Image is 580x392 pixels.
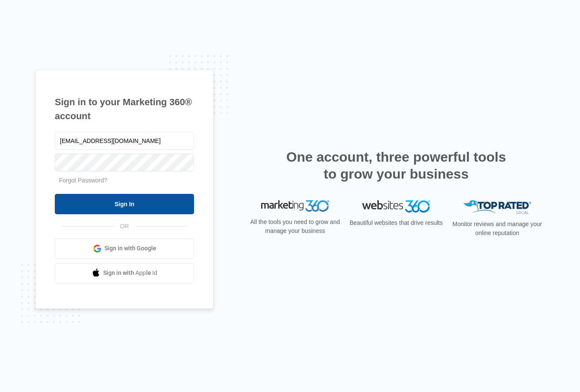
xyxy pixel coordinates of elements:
img: Websites 360 [362,200,430,213]
span: Sign in with Google [104,244,156,253]
p: Beautiful websites that drive results [349,218,444,227]
h2: One account, three powerful tools to grow your business [284,148,509,182]
img: Top Rated Local [463,200,531,214]
p: All the tools you need to grow and manage your business [248,218,343,235]
a: Forgot Password? [59,177,107,184]
h1: Sign in to your Marketing 360® account [55,95,194,123]
img: Marketing 360 [261,200,329,212]
input: Email [55,132,194,150]
a: Sign in with Apple Id [55,263,194,283]
input: Sign In [55,194,194,214]
p: Monitor reviews and manage your online reputation [450,220,545,238]
a: Sign in with Google [55,238,194,259]
span: Sign in with Apple Id [103,269,158,277]
span: OR [114,222,135,231]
